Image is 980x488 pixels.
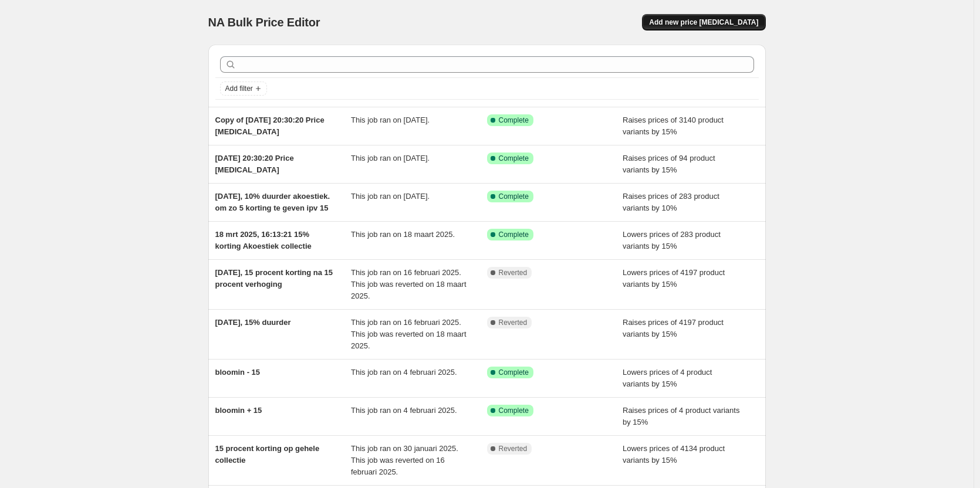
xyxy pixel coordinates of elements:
[351,116,430,124] span: This job ran on [DATE].
[623,318,724,338] span: Raises prices of 4197 product variants by 15%
[351,192,430,201] span: This job ran on [DATE].
[215,368,261,377] span: bloomin - 15
[499,318,528,327] span: Reverted
[215,192,330,212] span: [DATE], 10% duurder akoestiek. om zo 5 korting te geven ipv 15
[215,230,312,250] span: 18 mrt 2025, 16:13:21 15% korting Akoestiek collectie
[215,154,294,174] span: [DATE] 20:30:20 Price [MEDICAL_DATA]
[623,230,721,250] span: Lowers prices of 283 product variants by 15%
[499,368,529,377] span: Complete
[499,116,529,125] span: Complete
[499,192,529,201] span: Complete
[623,406,739,426] span: Raises prices of 4 product variants by 15%
[351,154,430,162] span: This job ran on [DATE].
[623,154,715,174] span: Raises prices of 94 product variants by 15%
[215,268,333,289] span: [DATE], 15 procent korting na 15 procent verhoging
[220,82,267,96] button: Add filter
[499,406,529,415] span: Complete
[351,444,458,476] span: This job ran on 30 januari 2025. This job was reverted on 16 februari 2025.
[351,368,457,377] span: This job ran on 4 februari 2025.
[499,444,528,453] span: Reverted
[642,14,765,30] button: Add new price [MEDICAL_DATA]
[623,444,725,465] span: Lowers prices of 4134 product variants by 15%
[208,16,320,29] span: NA Bulk Price Editor
[351,406,457,415] span: This job ran on 4 februari 2025.
[225,84,253,93] span: Add filter
[215,444,320,465] span: 15 procent korting op gehele collectie
[351,230,455,239] span: This job ran on 18 maart 2025.
[499,230,529,239] span: Complete
[215,318,291,327] span: [DATE], 15% duurder
[499,154,529,163] span: Complete
[623,368,712,388] span: Lowers prices of 4 product variants by 15%
[215,406,262,415] span: bloomin + 15
[623,116,724,136] span: Raises prices of 3140 product variants by 15%
[623,192,719,212] span: Raises prices of 283 product variants by 10%
[649,18,758,27] span: Add new price [MEDICAL_DATA]
[351,268,467,300] span: This job ran on 16 februari 2025. This job was reverted on 18 maart 2025.
[215,116,325,136] span: Copy of [DATE] 20:30:20 Price [MEDICAL_DATA]
[623,268,725,289] span: Lowers prices of 4197 product variants by 15%
[499,268,528,277] span: Reverted
[351,318,467,350] span: This job ran on 16 februari 2025. This job was reverted on 18 maart 2025.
